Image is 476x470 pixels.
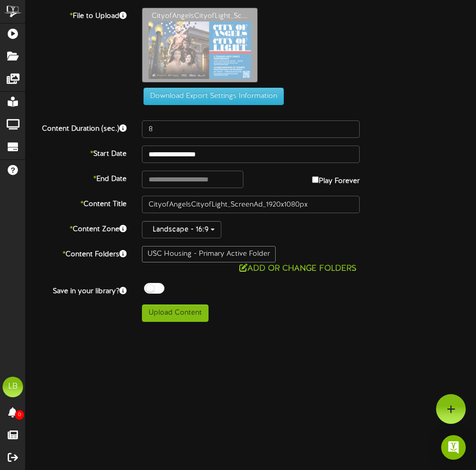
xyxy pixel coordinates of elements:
[15,410,24,420] span: 0
[3,377,23,397] div: LB
[441,435,466,460] div: Open Intercom Messenger
[18,8,134,22] label: File to Upload
[143,88,284,105] button: Download Export Settings Information
[142,304,209,322] button: Upload Content
[18,283,134,297] label: Save in your library?
[312,176,319,183] input: Play Forever
[142,196,360,213] input: Title of this Content
[18,146,134,159] label: Start Date
[312,171,360,187] label: Play Forever
[142,246,276,262] div: USC Housing - Primary Active Folder
[142,221,221,238] button: Landscape - 16:9
[138,93,284,100] a: Download Export Settings Information
[18,120,134,134] label: Content Duration (sec.)
[18,246,134,260] label: Content Folders
[18,221,134,235] label: Content Zone
[18,196,134,210] label: Content Title
[236,262,360,275] button: Add or Change Folders
[18,171,134,185] label: End Date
